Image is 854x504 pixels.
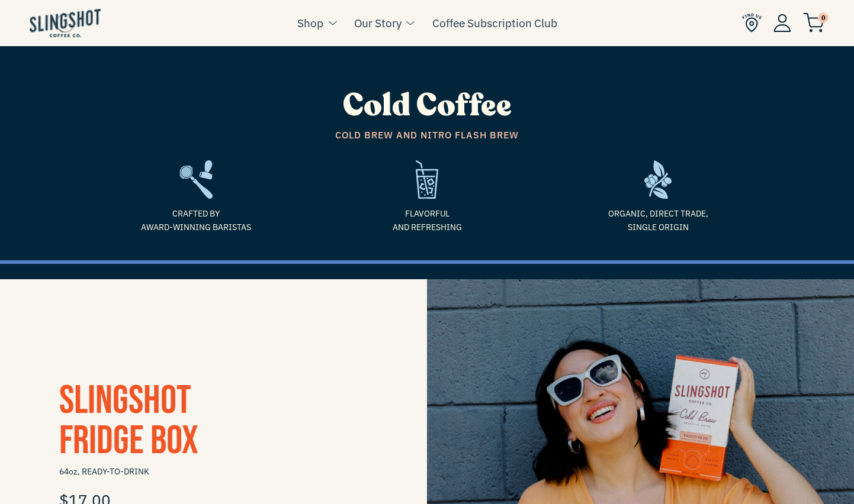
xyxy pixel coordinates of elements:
img: Find Us [742,13,762,33]
img: Account [773,14,791,32]
span: Flavorful and refreshing [320,207,534,234]
span: Organic, Direct Trade, Single Origin [551,207,765,234]
span: Cold Coffee [343,85,512,127]
img: refreshing-1635975143169.svg [416,160,438,199]
a: SlingshotFridge Box [59,377,198,465]
span: Crafted by Award-Winning Baristas [89,207,303,234]
a: 0 [803,15,824,30]
a: Shop [297,14,323,32]
span: Slingshot Fridge Box [59,377,198,465]
span: 64oz, READY-TO-DRINK [59,461,368,482]
span: 0 [818,12,829,23]
img: frame-1635784469962.svg [644,160,672,199]
a: Coffee Subscription Club [432,14,557,32]
img: cart [803,13,824,33]
span: Cold Brew and Nitro Flash Brew [89,128,765,143]
a: Our Story [354,14,402,32]
img: frame2-1635783918803.svg [179,160,213,199]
